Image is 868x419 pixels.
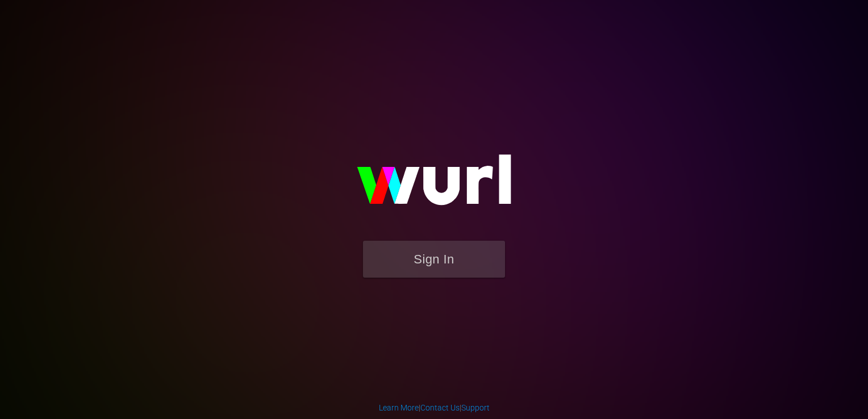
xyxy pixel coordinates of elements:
[379,403,419,412] a: Learn More
[420,403,460,412] a: Contact Us
[363,241,505,278] button: Sign In
[461,403,490,412] a: Support
[320,130,548,240] img: wurl-logo-on-black-223613ac3d8ba8fe6dc639794a292ebdb59501304c7dfd60c99c58986ef67473.svg
[379,402,490,413] div: | |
